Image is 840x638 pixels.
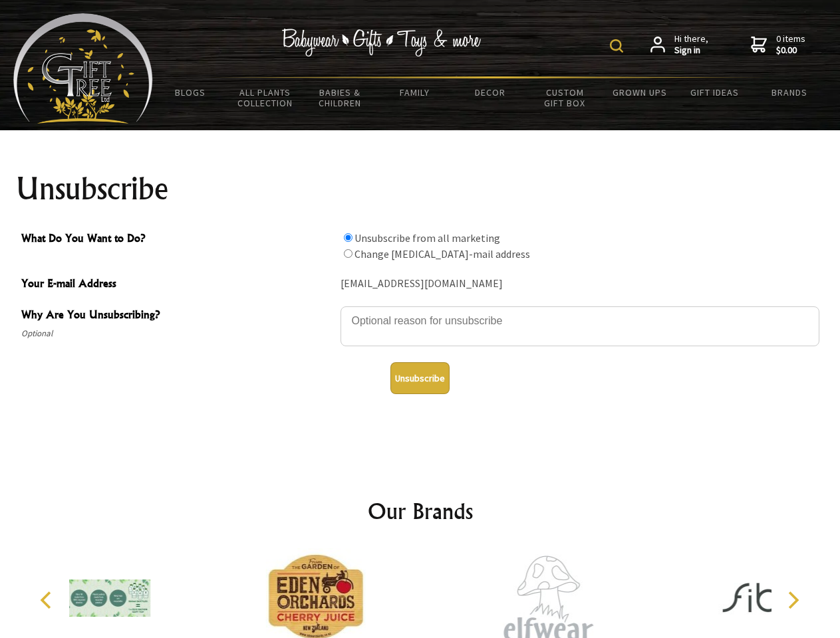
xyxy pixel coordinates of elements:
a: BLOGS [153,78,228,106]
a: Decor [452,78,527,106]
span: 0 items [776,33,805,56]
label: Change [MEDICAL_DATA]-mail address [354,247,530,261]
a: Family [378,78,453,106]
img: product search [610,39,623,53]
button: Previous [33,585,63,615]
button: Next [778,585,807,615]
strong: Sign in [674,45,708,56]
a: Grown Ups [602,78,677,106]
span: Optional [21,326,334,342]
a: Babies & Children [303,78,378,117]
strong: $0.00 [776,45,805,56]
div: [EMAIL_ADDRESS][DOMAIN_NAME] [341,274,819,294]
a: Gift Ideas [677,78,752,106]
h2: Our Brands [27,495,814,527]
span: Why Are You Unsubscribing? [21,306,334,326]
img: Babywear - Gifts - Toys & more [282,29,482,56]
span: Hi there, [674,33,708,56]
button: Unsubscribe [390,362,450,394]
input: What Do You Want to Do? [344,249,352,258]
a: Hi there,Sign in [650,33,708,56]
span: Your E-mail Address [21,275,334,294]
img: Babyware - Gifts - Toys and more... [13,13,153,124]
textarea: Why Are You Unsubscribing? [341,306,819,346]
h1: Unsubscribe [16,173,825,205]
input: What Do You Want to Do? [344,233,352,242]
a: 0 items$0.00 [751,33,805,56]
label: Unsubscribe from all marketing [354,231,500,245]
a: All Plants Collection [228,78,303,117]
a: Custom Gift Box [527,78,603,117]
a: Brands [752,78,827,106]
span: What Do You Want to Do? [21,230,334,249]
